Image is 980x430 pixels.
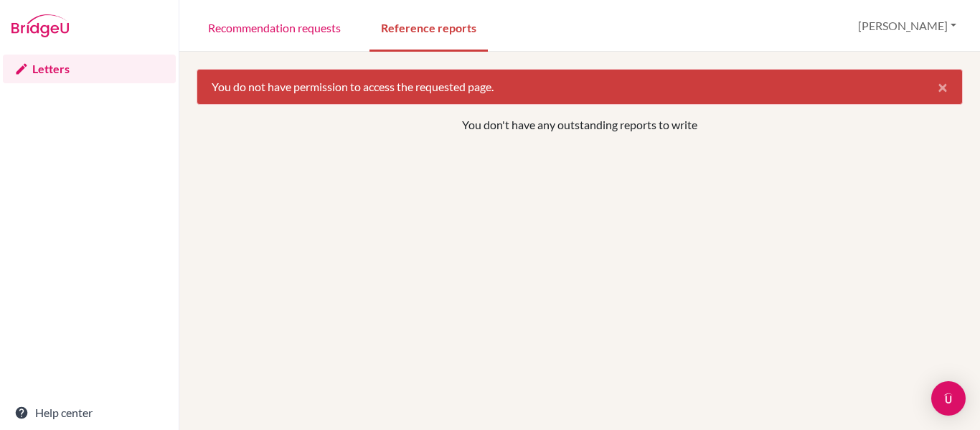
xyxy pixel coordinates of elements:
[923,70,962,104] button: Close
[3,55,176,83] a: Letters
[852,12,963,39] button: [PERSON_NAME]
[197,2,352,52] a: Recommendation requests
[271,116,888,134] p: You don't have any outstanding reports to write
[3,398,176,427] a: Help center
[197,69,963,105] div: You do not have permission to access the requested page.
[369,2,488,52] a: Reference reports
[11,14,69,37] img: Bridge-U
[938,76,948,97] span: ×
[931,381,966,416] div: Open Intercom Messenger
